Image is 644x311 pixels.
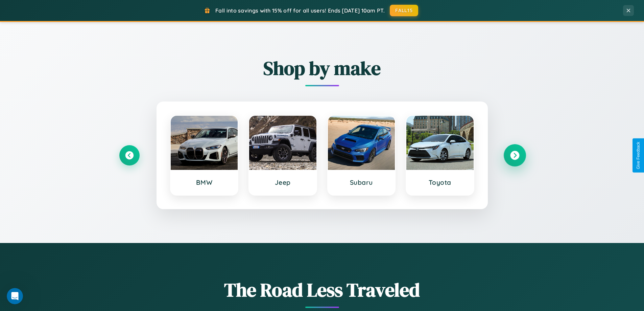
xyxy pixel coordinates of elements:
[119,55,525,81] h2: Shop by make
[177,178,231,186] h3: BMW
[256,178,310,186] h3: Jeep
[7,288,23,304] iframe: Intercom live chat
[390,5,418,16] button: FALL15
[119,277,525,303] h1: The Road Less Traveled
[636,142,641,169] div: Give Feedback
[335,178,388,186] h3: Subaru
[215,7,385,14] span: Fall into savings with 15% off for all users! Ends [DATE] 10am PT.
[413,178,467,186] h3: Toyota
